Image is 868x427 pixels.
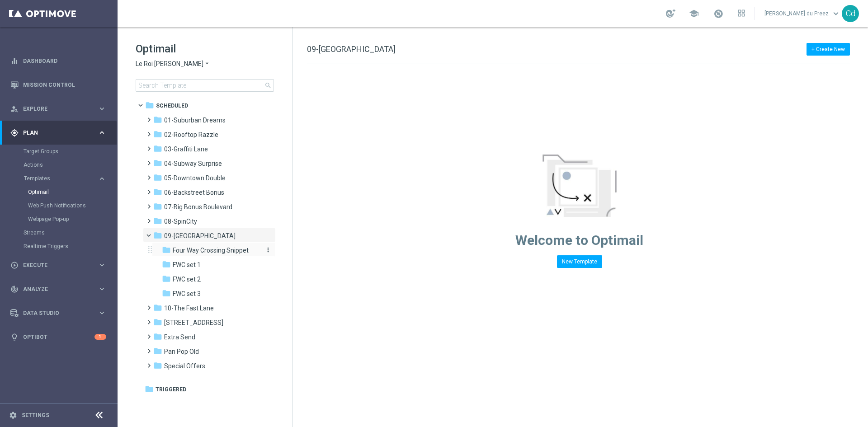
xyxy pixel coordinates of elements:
div: Optimail [28,185,117,199]
i: folder [153,115,162,124]
button: Data Studio keyboard_arrow_right [10,310,107,317]
span: Plan [23,130,98,136]
span: Pari Pop Old [164,347,199,356]
div: Target Groups [24,145,117,158]
span: 01-Suburban Dreams [164,116,226,124]
button: New Template [557,255,602,268]
span: 09-Four Way Crossing [164,232,236,240]
i: keyboard_arrow_right [98,174,106,183]
div: Optibot [10,325,106,349]
button: gps_fixed Plan keyboard_arrow_right [10,129,107,136]
i: folder [153,318,162,327]
span: 04-Subway Surprise [164,160,222,168]
span: Analyze [23,286,98,292]
i: arrow_drop_down [203,60,211,68]
div: Streams [24,226,117,239]
span: Data Studio [23,310,98,316]
span: 08-SpinCity [164,217,197,225]
div: Actions [24,158,117,172]
i: play_circle_outline [10,261,19,269]
i: folder [145,101,154,110]
i: keyboard_arrow_right [98,261,106,269]
button: lightbulb Optibot 1 [10,333,107,341]
div: Templates [24,176,98,181]
div: Mission Control [10,73,106,97]
i: equalizer [10,57,19,65]
i: folder [153,144,162,153]
button: track_changes Analyze keyboard_arrow_right [10,286,107,293]
span: Special Offers [164,362,205,370]
div: Analyze [10,285,98,293]
i: folder [153,332,162,341]
div: Realtime Triggers [24,239,117,253]
i: keyboard_arrow_right [98,309,106,317]
span: 03-Graffiti Lane [164,145,208,153]
a: Mission Control [23,73,106,97]
div: Data Studio [10,309,98,317]
span: keyboard_arrow_down [831,9,841,19]
div: 1 [94,334,106,340]
i: folder [162,260,171,269]
span: Four Way Crossing Snippet [173,246,249,254]
span: Triggered [156,385,186,394]
span: 09-[GEOGRAPHIC_DATA] [307,44,396,54]
span: Le Roi [PERSON_NAME] [136,60,203,68]
span: FWC set 2 [173,275,201,283]
i: folder [162,245,171,254]
div: Cd [842,5,859,22]
a: Optimail [28,188,94,196]
i: gps_fixed [10,129,19,137]
span: school [689,9,699,19]
div: Plan [10,129,98,137]
i: keyboard_arrow_right [98,128,106,137]
button: Templates keyboard_arrow_right [24,175,107,182]
i: folder [145,385,154,394]
i: folder [153,303,162,312]
span: 06-Backstreet Bonus [164,188,224,197]
i: folder [153,347,162,356]
button: person_search Explore keyboard_arrow_right [10,105,107,113]
a: Actions [24,161,94,169]
div: Dashboard [10,49,106,73]
button: Le Roi [PERSON_NAME] arrow_drop_down [136,60,211,68]
i: track_changes [10,285,19,293]
button: + Create New [807,43,850,56]
span: FWC set 1 [173,261,201,269]
i: settings [9,411,17,419]
a: Webpage Pop-up [28,216,94,223]
img: emptyStateManageTemplates.jpg [542,155,617,217]
i: lightbulb [10,333,19,341]
a: Realtime Triggers [24,243,94,250]
span: Welcome to Optimail [515,232,643,248]
span: 02-Rooftop Razzle [164,131,218,139]
i: more_vert [264,246,272,253]
button: Mission Control [10,81,107,89]
a: Dashboard [23,49,106,73]
span: Execute [23,263,98,268]
a: Streams [24,229,94,236]
i: folder [153,130,162,139]
span: Templates [24,176,89,181]
button: play_circle_outline Execute keyboard_arrow_right [10,262,107,269]
i: keyboard_arrow_right [98,285,106,293]
span: Extra Send [164,333,195,341]
i: folder [153,173,162,182]
span: Explore [23,106,98,112]
a: Optibot [23,325,94,349]
span: 05-Downtown Double [164,174,226,182]
a: Settings [22,413,49,418]
i: folder [162,274,171,283]
i: keyboard_arrow_right [98,104,106,113]
button: equalizer Dashboard [10,57,107,65]
a: [PERSON_NAME] du Preezkeyboard_arrow_down [764,7,842,20]
div: Webpage Pop-up [28,212,117,226]
i: folder [153,231,162,240]
i: folder [153,216,162,225]
div: Web Push Notifications [28,199,117,212]
span: Scheduled [156,102,188,110]
span: 10-The Fast Lane [164,304,214,312]
i: folder [153,188,162,197]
